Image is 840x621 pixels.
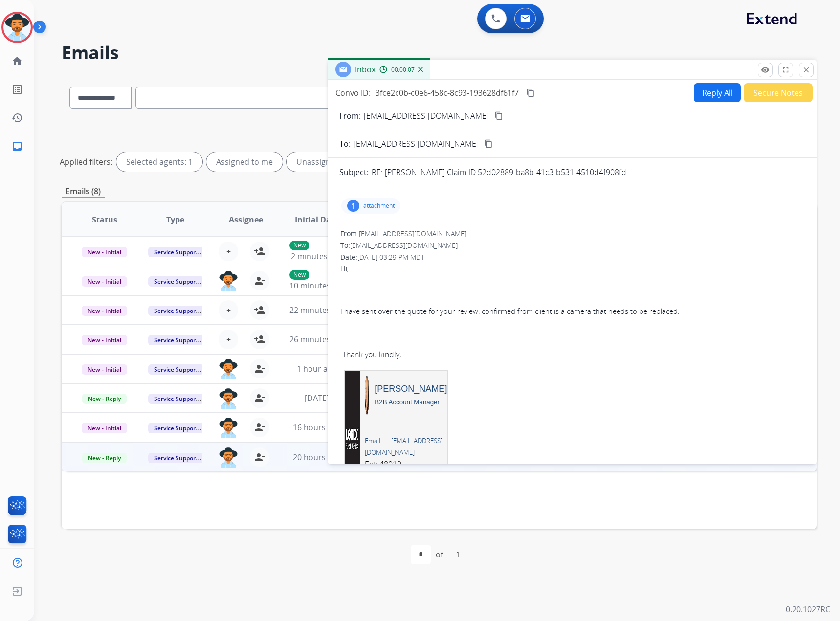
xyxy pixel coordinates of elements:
div: of [436,549,443,560]
span: Type [166,214,184,225]
span: 2 minutes ago [291,251,343,262]
span: 1 hour ago [297,363,337,374]
span: Inbox [355,64,376,75]
img: agent-avatar [219,447,238,468]
mat-icon: list_alt [11,84,23,95]
button: + [219,330,238,349]
div: 1 [448,545,468,564]
div: Unassigned [287,152,350,172]
h2: Emails [62,43,817,63]
span: [EMAIL_ADDRESS][DOMAIN_NAME] [354,138,479,150]
p: New [289,241,309,250]
span: 22 minutes ago [289,305,346,315]
div: Selected agents: 1 [116,152,202,172]
p: [EMAIL_ADDRESS][DOMAIN_NAME] [364,110,489,122]
img: avatar [3,14,31,41]
span: Thank you kindly, [342,349,401,360]
span: [DATE] 03:29 PM MDT [357,252,424,262]
mat-icon: remove_red_eye [761,66,770,74]
img: agent-avatar [219,388,238,409]
p: RE: [PERSON_NAME] Claim ID 52d02889-ba8b-41c3-b531-4510d4f908fd [372,166,626,178]
div: Assigned to me [206,152,283,172]
span: New - Initial [82,306,127,316]
span: + [226,304,231,316]
p: To: [339,138,351,150]
p: New [289,270,309,280]
span: New - Initial [82,335,127,345]
mat-icon: home [11,55,23,67]
span: 3fce2c0b-c0e6-458c-8c93-193628df61f7 [376,88,519,98]
mat-icon: close [802,66,811,74]
p: Applied filters: [60,156,112,168]
span: Service Support [148,394,204,404]
div: 1 [347,200,359,212]
span: Service Support [148,364,204,375]
p: 0.20.1027RC [786,603,830,615]
span: + [226,333,231,345]
span: New - Reply [82,453,127,463]
span: Service Support [148,276,204,287]
mat-icon: content_copy [494,111,503,120]
a: Email: [EMAIL_ADDRESS][DOMAIN_NAME] [365,436,443,457]
img: agent-avatar [219,359,238,379]
img: Lorex For Business [345,423,359,456]
button: Reply All [694,83,741,102]
span: Hi, [340,263,349,273]
p: Subject: [339,166,369,178]
span: Service Support [148,423,204,433]
div: Date: [340,252,804,262]
mat-icon: person_add [254,304,265,316]
button: + [219,242,238,261]
span: 26 minutes ago [289,334,346,345]
mat-icon: person_remove [254,451,265,463]
mat-icon: history [11,112,23,124]
button: + [219,300,238,320]
span: Assignee [229,214,263,225]
span: Initial Date [295,214,339,225]
mat-icon: content_copy [526,89,535,97]
div: To: [340,241,804,250]
span: New - Initial [82,364,127,375]
button: Secure Notes [744,83,813,102]
mat-icon: person_remove [254,421,265,433]
mat-icon: person_remove [254,363,265,375]
span: 16 hours ago [293,422,341,433]
mat-icon: person_remove [254,275,265,287]
img: dferreira.png [365,376,369,415]
span: 20 hours ago [293,452,341,463]
span: New - Initial [82,276,127,287]
p: Emails (8) [62,185,105,198]
span: New - Reply [82,394,127,404]
mat-icon: person_add [254,333,265,345]
span: Service Support [148,335,204,345]
div: From: [340,229,804,239]
img: agent-avatar [219,271,238,291]
mat-icon: content_copy [484,139,493,148]
span: Service Support [148,453,204,463]
p: From: [339,110,361,122]
span: Status [92,214,117,225]
span: Service Support [148,306,204,316]
span: Service Support [148,247,204,257]
mat-icon: person_add [254,245,265,257]
p: attachment [363,202,395,210]
span: Ext: 48010 [365,459,401,469]
span: [EMAIL_ADDRESS][DOMAIN_NAME] [359,229,466,238]
img: agent-avatar [219,418,238,438]
span: + [226,245,231,257]
span: 00:00:07 [391,66,415,74]
p: Convo ID: [335,87,371,99]
span: New - Initial [82,247,127,257]
mat-icon: person_remove [254,392,265,404]
mat-icon: fullscreen [781,66,790,74]
span: New - Initial [82,423,127,433]
span: [DATE] [305,393,329,403]
span: B2B Account Manager [375,399,440,406]
span: I have sent over the quote for your review. confirmed from client is a camera that needs to be re... [340,306,679,316]
span: 10 minutes ago [289,280,346,291]
span: [EMAIL_ADDRESS][DOMAIN_NAME] [350,241,458,250]
span: [PERSON_NAME] [375,384,447,394]
mat-icon: inbox [11,140,23,152]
